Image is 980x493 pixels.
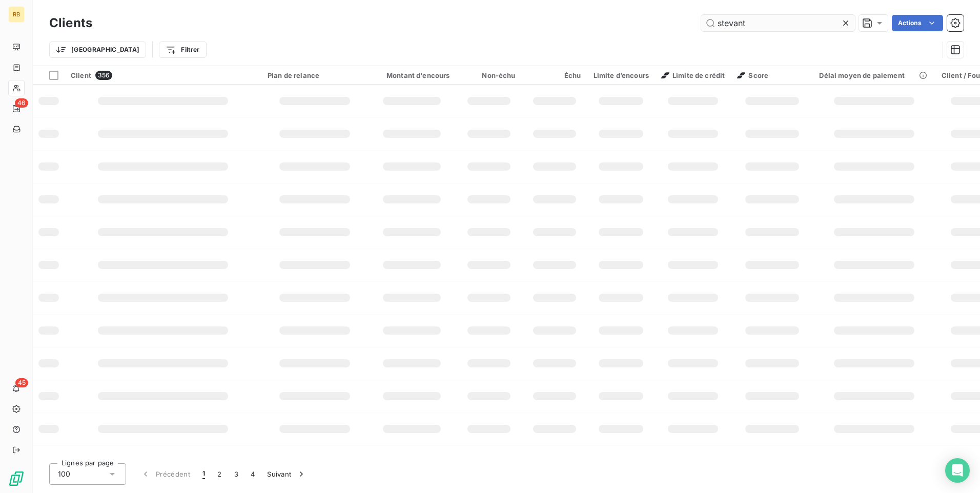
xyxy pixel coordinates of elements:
div: Délai moyen de paiement [819,71,929,79]
img: Logo LeanPay [8,470,25,487]
span: 100 [58,469,70,479]
button: 4 [244,463,261,485]
div: Montant d'encours [374,71,450,79]
button: Actions [892,15,943,31]
button: 3 [228,463,244,485]
div: Plan de relance [268,71,362,79]
span: Client [71,71,91,79]
span: 46 [15,98,28,108]
input: Rechercher [701,15,855,31]
button: 2 [211,463,228,485]
button: Précédent [134,463,196,485]
div: Limite d’encours [594,71,649,79]
button: 1 [196,463,211,485]
div: Non-échu [462,71,516,79]
div: RB [8,6,25,23]
button: Suivant [261,463,313,485]
span: 1 [202,469,205,479]
div: Open Intercom Messenger [945,458,970,483]
span: 45 [15,378,28,387]
div: Échu [528,71,581,79]
button: Filtrer [159,42,206,58]
span: 356 [95,71,112,80]
span: Limite de crédit [661,71,725,79]
span: Score [737,71,768,79]
button: [GEOGRAPHIC_DATA] [49,42,146,58]
h3: Clients [49,14,92,32]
